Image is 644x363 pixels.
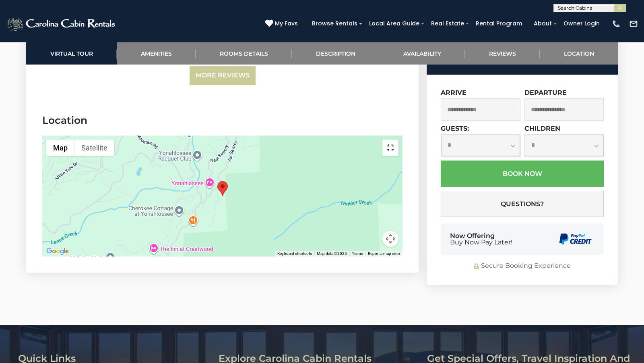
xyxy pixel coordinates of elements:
[190,66,256,85] a: More Reviews
[26,42,117,65] a: Virtual Tour
[559,17,604,30] a: Owner Login
[441,89,466,96] label: Arrive
[441,125,469,132] label: Guests:
[308,17,361,30] a: Browse Rentals
[612,19,621,28] img: phone-regular-white.png
[6,16,118,32] img: White-1-2.png
[441,161,604,187] button: Book Now
[275,19,298,28] span: My Favs
[292,42,379,65] a: Description
[74,140,114,156] button: Show satellite imagery
[629,19,638,28] img: mail-regular-white.png
[265,19,300,28] a: My Favs
[540,42,618,65] a: Location
[427,17,468,30] a: Real Estate
[524,89,567,96] label: Departure
[441,261,604,271] div: Secure Booking Experience
[217,181,228,196] div: Antler Ridge
[44,246,71,257] img: Google
[46,140,74,156] button: Show street map
[42,113,402,127] h3: Location
[524,125,560,132] label: Children
[450,233,512,246] div: Now Offering
[352,251,363,256] a: Terms
[465,42,540,65] a: Reviews
[117,42,196,65] a: Amenities
[365,17,423,30] a: Local Area Guide
[382,231,398,247] button: Map camera controls
[441,191,604,217] button: Questions?
[277,251,312,257] button: Keyboard shortcuts
[472,17,526,30] a: Rental Program
[44,246,71,257] a: Open this area in Google Maps (opens a new window)
[368,251,400,256] a: Report a map error
[317,251,347,256] span: Map data ©2025
[530,17,556,30] a: About
[196,42,292,65] a: Rooms Details
[379,42,465,65] a: Availability
[382,140,398,156] button: Toggle fullscreen view
[450,239,512,246] span: Buy Now Pay Later!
